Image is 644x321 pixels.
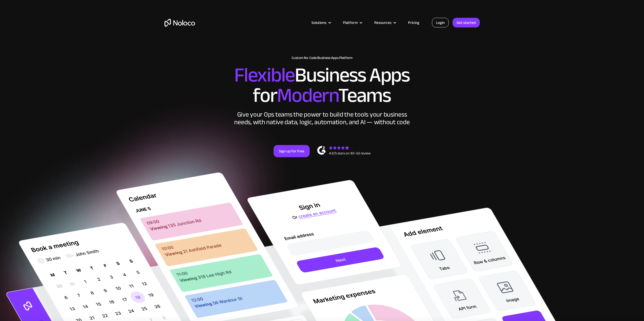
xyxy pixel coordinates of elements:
a: Get started [453,18,480,27]
div: Platform [337,19,368,26]
a: Pricing [402,19,426,26]
h1: Custom No-Code Business Apps Platform [164,56,480,60]
a: Sign up for free [274,145,310,157]
div: Solutions [305,19,337,26]
div: Give your Ops teams the power to build the tools your business needs, with native data, logic, au... [233,111,411,126]
span: Flexible [234,56,295,94]
a: Login [432,18,449,27]
div: Resources [368,19,402,26]
div: Solutions [311,19,326,26]
div: Platform [343,19,358,26]
span: Modern [277,76,338,114]
div: Resources [374,19,392,26]
a: home [164,19,195,27]
h2: Business Apps for Teams [164,65,480,106]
